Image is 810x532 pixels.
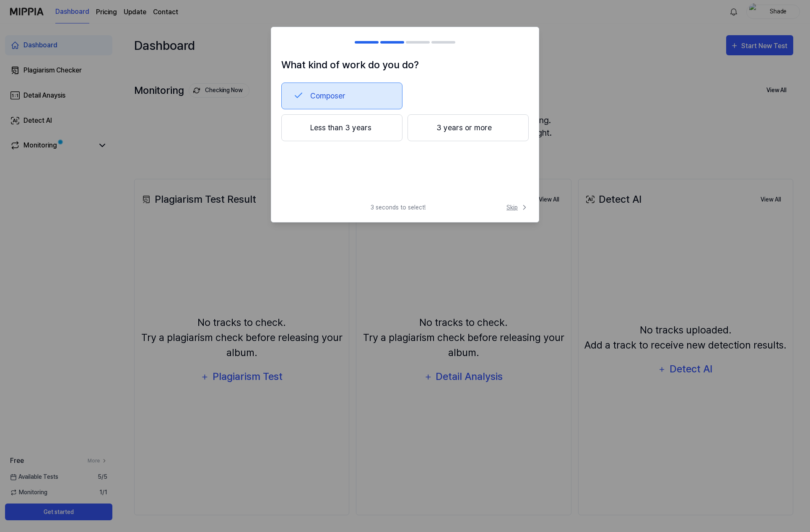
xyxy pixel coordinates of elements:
button: 3 years or more [408,114,529,141]
button: Less than 3 years [281,114,402,141]
h1: What kind of work do you do? [281,57,529,72]
button: Skip [505,203,529,212]
span: Skip [506,203,529,212]
button: Composer [281,83,402,109]
span: 3 seconds to select! [371,203,426,212]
